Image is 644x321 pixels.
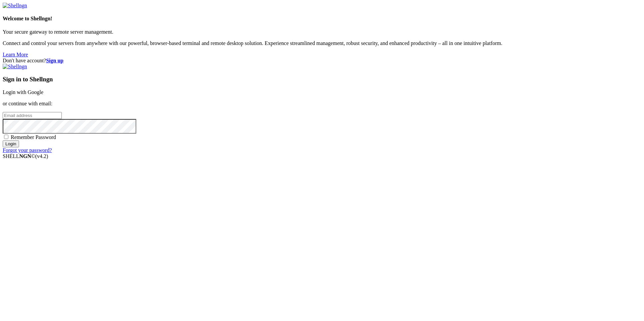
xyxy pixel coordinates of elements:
img: Shellngn [3,3,27,9]
p: Connect and control your servers from anywhere with our powerful, browser-based terminal and remo... [3,40,641,46]
a: Learn More [3,52,28,57]
span: SHELL © [3,153,48,159]
input: Email address [3,112,62,119]
h3: Sign in to Shellngn [3,76,641,83]
p: Your secure gateway to remote server management. [3,29,641,35]
a: Forgot your password? [3,147,52,153]
a: Sign up [46,58,63,63]
div: Don't have account? [3,58,641,64]
input: Login [3,140,19,147]
p: or continue with email: [3,101,641,107]
h4: Welcome to Shellngn! [3,16,641,22]
a: Login with Google [3,89,43,95]
span: 4.2.0 [35,153,48,159]
span: Remember Password [11,134,56,140]
b: NGN [19,153,31,159]
img: Shellngn [3,64,27,70]
input: Remember Password [4,135,8,139]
